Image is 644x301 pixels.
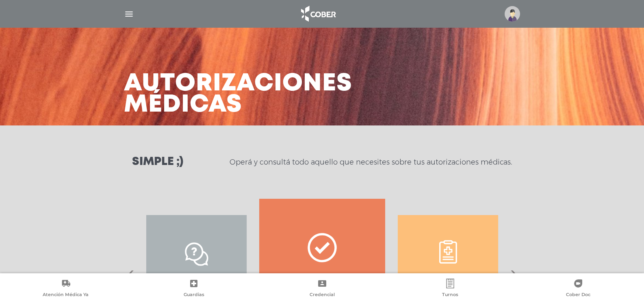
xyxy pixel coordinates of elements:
h3: Autorizaciones médicas [124,73,352,116]
a: Atención Médica Ya [2,279,130,299]
p: Operá y consultá todo aquello que necesites sobre tus autorizaciones médicas. [230,157,512,167]
img: profile-placeholder.svg [505,6,520,22]
a: Turnos [386,279,514,299]
span: Cober Doc [566,292,590,299]
a: Cober Doc [514,279,642,299]
span: Atención Médica Ya [43,292,89,299]
a: Guardias [130,279,258,299]
a: Credencial [258,279,386,299]
h3: Simple ;) [132,156,183,168]
img: Cober_menu-lines-white.svg [124,9,134,19]
img: logo_cober_home-white.png [297,4,339,24]
span: Credencial [310,292,335,299]
span: Turnos [442,292,458,299]
span: Guardias [184,292,204,299]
